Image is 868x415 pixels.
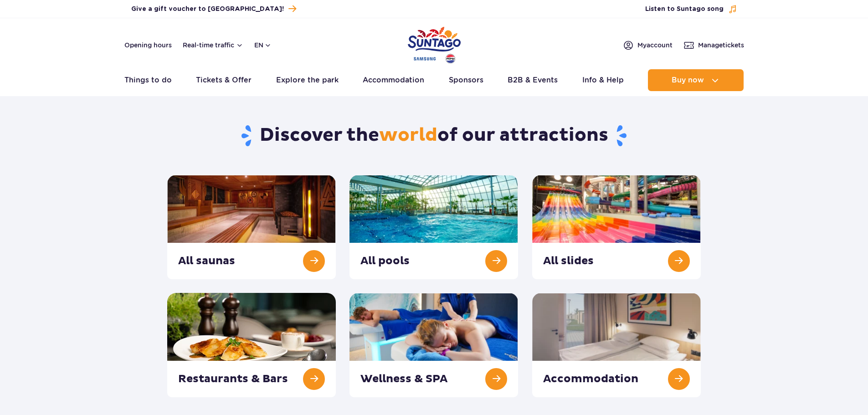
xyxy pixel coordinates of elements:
button: en [254,41,272,50]
a: Info & Help [582,69,624,91]
a: Tickets & Offer [196,69,252,91]
button: Real-time traffic [183,41,243,49]
button: Buy now [648,69,744,91]
span: Listen to Suntago song [645,5,724,14]
a: Myaccount [623,40,673,51]
a: B2B & Events [508,69,558,91]
a: Explore the park [276,69,339,91]
a: Give a gift voucher to [GEOGRAPHIC_DATA]! [131,3,296,15]
span: My account [637,41,673,50]
a: Managetickets [683,40,744,51]
span: Buy now [672,76,704,84]
a: Things to do [124,69,172,91]
a: Accommodation [363,69,424,91]
span: Manage tickets [698,41,744,50]
span: Give a gift voucher to [GEOGRAPHIC_DATA]! [131,5,284,14]
span: world [379,124,437,147]
a: Sponsors [449,69,483,91]
h1: Discover the of our attractions [167,124,701,148]
button: Listen to Suntago song [645,5,737,14]
a: Opening hours [124,41,172,50]
a: Park of Poland [408,23,461,65]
